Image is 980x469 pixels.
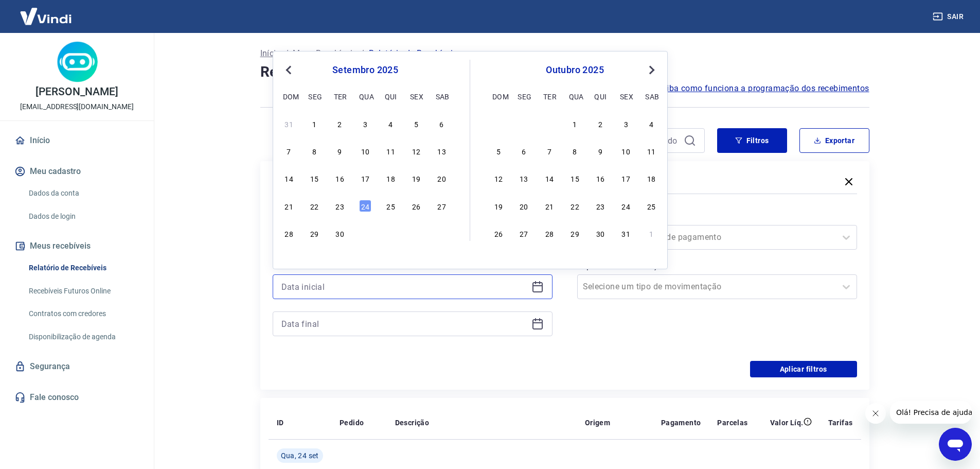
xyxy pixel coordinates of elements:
[569,145,581,157] div: Choose quarta-feira, 8 de outubro de 2025
[334,227,346,239] div: Choose terça-feira, 30 de setembro de 2025
[410,145,422,157] div: Choose sexta-feira, 12 de setembro de 2025
[20,101,134,112] p: [EMAIL_ADDRESS][DOMAIN_NAME]
[12,1,79,32] img: Vindi
[569,172,581,184] div: Choose quarta-feira, 15 de outubro de 2025
[12,129,141,152] a: Início
[890,401,972,424] iframe: Mensagem da empresa
[25,281,141,302] a: Recebíveis Futuros Online
[620,200,632,212] div: Choose sexta-feira, 24 de outubro de 2025
[543,117,556,130] div: Choose terça-feira, 30 de setembro de 2025
[594,227,607,239] div: Choose quinta-feira, 30 de outubro de 2025
[594,117,607,130] div: Choose quinta-feira, 2 de outubro de 2025
[436,200,448,212] div: Choose sábado, 27 de setembro de 2025
[283,117,295,130] div: Choose domingo, 31 de agosto de 2025
[518,117,530,130] div: Choose segunda-feira, 29 de setembro de 2025
[661,418,701,428] p: Pagamento
[385,90,397,102] div: qui
[410,90,422,102] div: sex
[620,145,632,157] div: Choose sexta-feira, 10 de outubro de 2025
[645,90,657,102] div: sab
[491,116,659,240] div: month 2025-10
[491,64,659,76] div: outubro 2025
[283,145,295,157] div: Choose domingo, 7 de setembro de 2025
[579,211,855,223] label: Forma de Pagamento
[308,200,320,212] div: Choose segunda-feira, 22 de setembro de 2025
[750,361,857,377] button: Aplicar filtros
[281,316,527,332] input: Data final
[359,145,371,157] div: Choose quarta-feira, 10 de setembro de 2025
[492,227,505,239] div: Choose domingo, 26 de outubro de 2025
[492,145,505,157] div: Choose domingo, 5 de outubro de 2025
[436,145,448,157] div: Choose sábado, 13 de setembro de 2025
[594,90,607,102] div: qui
[717,418,747,428] p: Parcelas
[620,172,632,184] div: Choose sexta-feira, 17 de outubro de 2025
[25,257,141,279] a: Relatório de Recebíveis
[359,172,371,184] div: Choose quarta-feira, 17 de setembro de 2025
[283,90,295,102] div: dom
[594,200,607,212] div: Choose quinta-feira, 23 de outubro de 2025
[645,227,657,239] div: Choose sábado, 1 de novembro de 2025
[293,47,357,60] a: Meus Recebíveis
[620,227,632,239] div: Choose sexta-feira, 31 de outubro de 2025
[436,227,448,239] div: Choose sábado, 4 de outubro de 2025
[281,279,527,294] input: Data inicial
[385,145,397,157] div: Choose quinta-feira, 11 de setembro de 2025
[361,47,364,60] p: /
[543,90,556,102] div: ter
[25,183,141,204] a: Dados da conta
[646,64,658,76] button: Next Month
[645,200,657,212] div: Choose sábado, 25 de outubro de 2025
[645,145,657,157] div: Choose sábado, 11 de outubro de 2025
[543,227,556,239] div: Choose terça-feira, 28 de outubro de 2025
[594,145,607,157] div: Choose quinta-feira, 9 de outubro de 2025
[492,172,505,184] div: Choose domingo, 12 de outubro de 2025
[436,117,448,130] div: Choose sábado, 6 de setembro de 2025
[369,47,457,60] p: Relatório de Recebíveis
[518,227,530,239] div: Choose segunda-feira, 27 de outubro de 2025
[518,172,530,184] div: Choose segunda-feira, 13 de outubro de 2025
[283,227,295,239] div: Choose domingo, 28 de setembro de 2025
[436,90,448,102] div: sab
[518,200,530,212] div: Choose segunda-feira, 20 de outubro de 2025
[359,90,371,102] div: qua
[277,418,284,428] p: ID
[359,227,371,239] div: Choose quarta-feira, 1 de outubro de 2025
[410,117,422,130] div: Choose sexta-feira, 5 de setembro de 2025
[645,117,657,130] div: Choose sábado, 4 de outubro de 2025
[518,90,530,102] div: seg
[12,160,141,183] button: Meu cadastro
[281,450,319,461] span: Qua, 24 set
[543,172,556,184] div: Choose terça-feira, 14 de outubro de 2025
[543,145,556,157] div: Choose terça-feira, 7 de outubro de 2025
[334,117,346,130] div: Choose terça-feira, 2 de setembro de 2025
[410,227,422,239] div: Choose sexta-feira, 3 de outubro de 2025
[492,200,505,212] div: Choose domingo, 19 de outubro de 2025
[359,200,371,212] div: Choose quarta-feira, 24 de setembro de 2025
[260,47,281,60] a: Início
[385,227,397,239] div: Choose quinta-feira, 2 de outubro de 2025
[492,90,505,102] div: dom
[35,86,118,97] p: [PERSON_NAME]
[939,428,972,461] iframe: Botão para abrir a janela de mensagens
[569,200,581,212] div: Choose quarta-feira, 22 de outubro de 2025
[518,145,530,157] div: Choose segunda-feira, 6 de outubro de 2025
[12,355,141,378] a: Segurança
[334,90,346,102] div: ter
[620,90,632,102] div: sex
[25,303,141,324] a: Contratos com credores
[645,172,657,184] div: Choose sábado, 18 de outubro de 2025
[334,172,346,184] div: Choose terça-feira, 16 de setembro de 2025
[569,90,581,102] div: qua
[385,117,397,130] div: Choose quinta-feira, 4 de setembro de 2025
[282,64,295,76] button: Previous Month
[410,172,422,184] div: Choose sexta-feira, 19 de setembro de 2025
[281,64,449,76] div: setembro 2025
[308,145,320,157] div: Choose segunda-feira, 8 de setembro de 2025
[865,403,886,424] iframe: Fechar mensagem
[57,41,98,82] img: 513d0272-ef86-4439-97b0-e01385edb4e0.jpeg
[657,82,869,95] span: Saiba como funciona a programação dos recebimentos
[799,128,869,153] button: Exportar
[283,172,295,184] div: Choose domingo, 14 de setembro de 2025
